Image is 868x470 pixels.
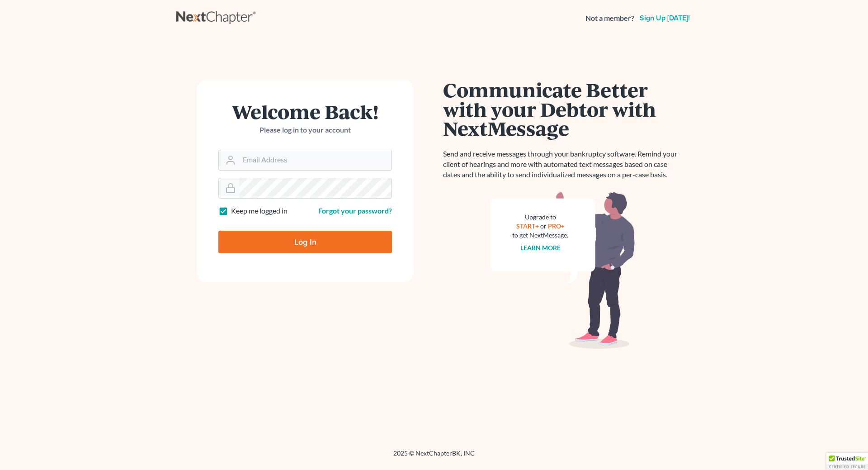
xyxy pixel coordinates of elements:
div: Upgrade to [512,213,568,222]
input: Log In [218,231,392,253]
div: to get NextMessage. [512,231,568,240]
div: TrustedSite Certified [826,453,868,470]
a: Learn more [520,244,561,252]
a: Forgot your password? [318,206,392,215]
p: Please log in to your account [218,125,392,135]
p: Send and receive messages through your bankruptcy software. Remind your client of hearings and mo... [443,149,683,180]
label: Keep me logged in [231,206,288,216]
a: PRO+ [548,222,565,230]
div: 2025 © NextChapterBK, INC [176,449,692,465]
h1: Communicate Better with your Debtor with NextMessage [443,80,683,138]
a: START+ [516,222,539,230]
strong: Not a member? [585,13,634,24]
span: or [540,222,547,230]
a: Sign up [DATE]! [638,14,692,22]
input: Email Address [239,150,392,170]
img: nextmessage_bg-59042aed3d76b12b5cd301f8e5b87938c9018125f34e5fa2b7a6b67550977c72.svg [491,191,635,349]
h1: Welcome Back! [218,102,392,121]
